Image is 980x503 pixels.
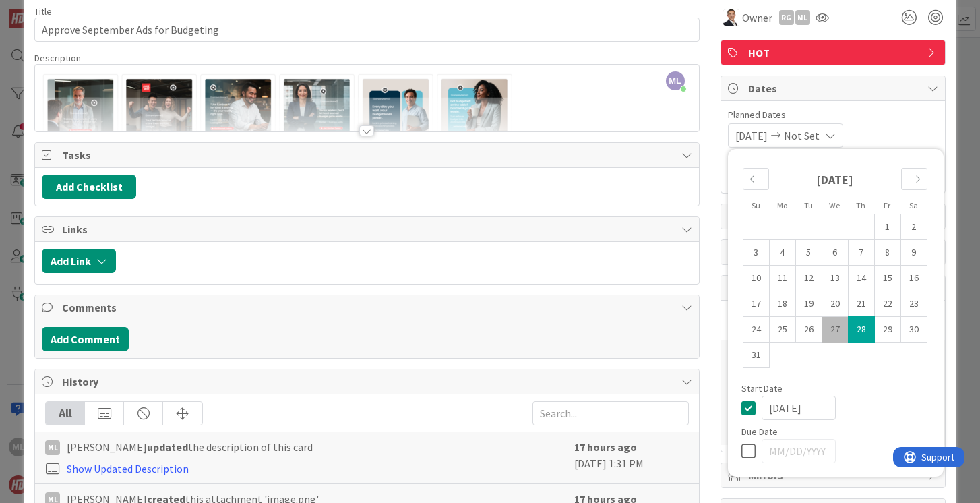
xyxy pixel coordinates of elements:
[762,396,836,420] input: MM/DD/YYYY
[769,291,795,317] td: Choose Monday, 08/18/2025 12:00 PM as your check-out date. It’s available.
[743,240,769,266] td: Choose Sunday, 08/03/2025 12:00 PM as your check-out date. It’s available.
[848,291,874,317] td: Choose Thursday, 08/21/2025 12:00 PM as your check-out date. It’s available.
[795,266,822,291] td: Choose Tuesday, 08/12/2025 12:00 PM as your check-out date. It’s available.
[874,266,900,291] td: Choose Friday, 08/15/2025 12:00 PM as your check-out date. It’s available.
[728,108,938,122] span: Planned Dates
[45,440,60,455] div: ML
[795,240,822,266] td: Choose Tuesday, 08/05/2025 12:00 PM as your check-out date. It’s available.
[779,10,794,25] div: RG
[795,10,810,25] div: ML
[769,240,795,266] td: Choose Monday, 08/04/2025 12:00 PM as your check-out date. It’s available.
[743,266,769,291] td: Choose Sunday, 08/10/2025 12:00 PM as your check-out date. It’s available.
[34,5,52,18] label: Title
[784,127,820,144] span: Not Set
[748,45,921,61] span: HOT
[42,249,116,273] button: Add Link
[42,73,514,173] img: image.png
[741,384,783,393] span: Start Date
[848,317,874,343] td: Selected as start date. Thursday, 08/28/2025 12:00 PM
[822,291,848,317] td: Choose Wednesday, 08/20/2025 12:00 PM as your check-out date. It’s available.
[42,327,129,351] button: Add Comment
[743,317,769,343] td: Choose Sunday, 08/24/2025 12:00 PM as your check-out date. It’s available.
[62,147,674,163] span: Tasks
[909,200,918,210] small: Sa
[743,343,769,368] td: Choose Sunday, 08/31/2025 12:00 PM as your check-out date. It’s available.
[900,291,927,317] td: Choose Saturday, 08/23/2025 12:00 PM as your check-out date. It’s available.
[532,401,689,425] input: Search...
[67,439,313,455] span: [PERSON_NAME] the description of this card
[752,200,760,210] small: Su
[574,440,637,454] b: 17 hours ago
[777,200,787,210] small: Mo
[62,299,674,316] span: Comments
[874,214,900,240] td: Choose Friday, 08/01/2025 12:00 PM as your check-out date. It’s available.
[795,317,822,343] td: Choose Tuesday, 08/26/2025 12:00 PM as your check-out date. It’s available.
[62,374,674,390] span: History
[67,462,189,475] a: Show Updated Description
[723,9,739,26] img: SL
[822,266,848,291] td: Choose Wednesday, 08/13/2025 12:00 PM as your check-out date. It’s available.
[901,168,927,190] div: Move forward to switch to the next month.
[147,440,188,454] b: updated
[742,9,772,26] span: Owner
[28,2,61,18] span: Support
[34,52,81,64] span: Description
[743,291,769,317] td: Choose Sunday, 08/17/2025 12:00 PM as your check-out date. It’s available.
[762,439,836,463] input: MM/DD/YYYY
[874,240,900,266] td: Choose Friday, 08/08/2025 12:00 PM as your check-out date. It’s available.
[816,172,853,187] strong: [DATE]
[804,200,813,210] small: Tu
[42,175,136,199] button: Add Checklist
[743,168,769,190] div: Move backward to switch to the previous month.
[795,291,822,317] td: Choose Tuesday, 08/19/2025 12:00 PM as your check-out date. It’s available.
[900,240,927,266] td: Choose Saturday, 08/09/2025 12:00 PM as your check-out date. It’s available.
[728,156,942,384] div: Calendar
[748,80,921,96] span: Dates
[874,291,900,317] td: Choose Friday, 08/22/2025 12:00 PM as your check-out date. It’s available.
[874,317,900,343] td: Choose Friday, 08/29/2025 12:00 PM as your check-out date. It’s available.
[822,317,848,343] td: Choose Wednesday, 08/27/2025 12:00 PM as your check-out date. It’s available.
[769,266,795,291] td: Choose Monday, 08/11/2025 12:00 PM as your check-out date. It’s available.
[900,266,927,291] td: Choose Saturday, 08/16/2025 12:00 PM as your check-out date. It’s available.
[666,71,685,90] span: ML
[62,221,674,237] span: Links
[34,18,699,42] input: type card name here...
[741,427,778,436] span: Due Date
[769,317,795,343] td: Choose Monday, 08/25/2025 12:00 PM as your check-out date. It’s available.
[574,439,689,477] div: [DATE] 1:31 PM
[900,214,927,240] td: Choose Saturday, 08/02/2025 12:00 PM as your check-out date. It’s available.
[900,317,927,343] td: Choose Saturday, 08/30/2025 12:00 PM as your check-out date. It’s available.
[848,266,874,291] td: Choose Thursday, 08/14/2025 12:00 PM as your check-out date. It’s available.
[829,200,840,210] small: We
[856,200,865,210] small: Th
[822,240,848,266] td: Choose Wednesday, 08/06/2025 12:00 PM as your check-out date. It’s available.
[848,240,874,266] td: Choose Thursday, 08/07/2025 12:00 PM as your check-out date. It’s available.
[735,127,768,144] span: [DATE]
[46,402,85,425] div: All
[884,200,890,210] small: Fr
